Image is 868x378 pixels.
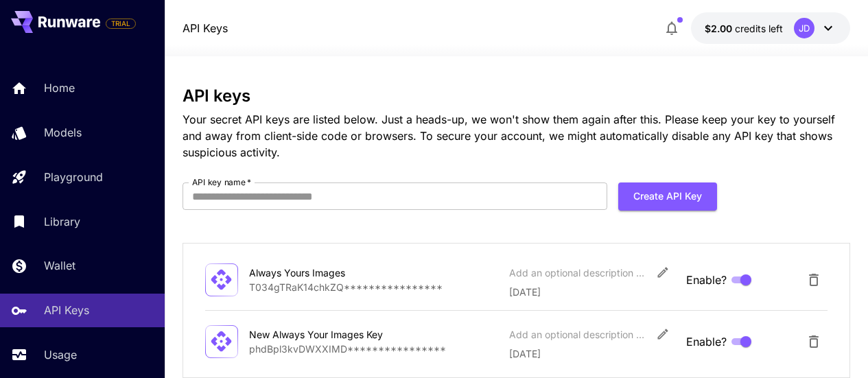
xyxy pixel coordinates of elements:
[509,265,646,280] div: Add an optional description or comment
[183,20,228,36] nav: breadcrumb
[509,285,676,299] p: [DATE]
[686,333,727,350] span: Enable?
[509,346,676,361] p: [DATE]
[650,260,675,285] button: Edit
[183,111,851,161] p: Your secret API keys are listed below. Just a heads-up, we won't show them again after this. Plea...
[192,176,251,188] label: API key name
[44,80,75,96] p: Home
[794,18,814,38] div: JD
[183,20,228,36] a: API Keys
[183,86,851,106] h3: API keys
[44,213,80,230] p: Library
[509,327,646,342] div: Add an optional description or comment
[44,346,77,363] p: Usage
[249,265,386,280] div: Always Yours Images
[705,21,783,36] div: $2.00
[249,327,386,342] div: New Always Your Images Key
[44,257,75,274] p: Wallet
[44,124,82,141] p: Models
[44,302,89,318] p: API Keys
[618,182,717,211] button: Create API Key
[691,12,850,44] button: $2.00JD
[735,23,783,34] span: credits left
[705,23,735,34] span: $2.00
[44,169,103,185] p: Playground
[686,272,727,288] span: Enable?
[650,322,675,346] button: Edit
[800,328,828,355] button: Delete API Key
[106,15,136,32] span: Add your payment card to enable full platform functionality.
[800,266,828,294] button: Delete API Key
[106,19,135,29] span: TRIAL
